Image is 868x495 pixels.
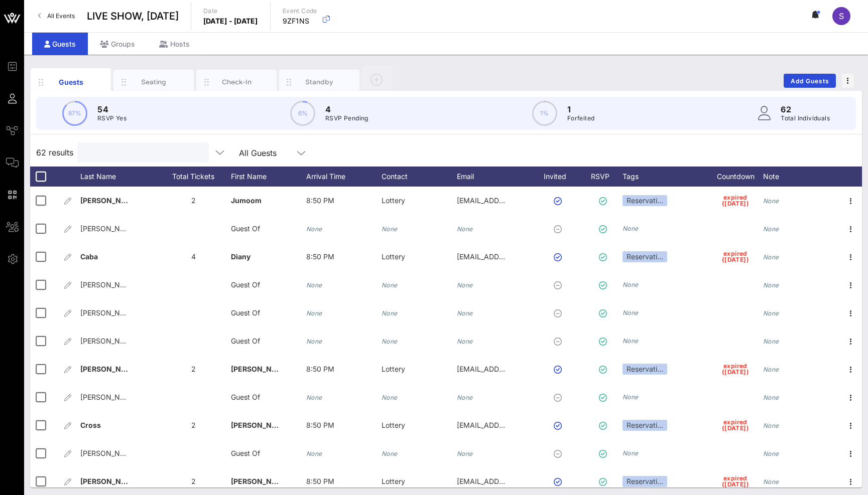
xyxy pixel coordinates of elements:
[457,365,578,373] span: [EMAIL_ADDRESS][DOMAIN_NAME]
[457,225,473,233] i: None
[47,12,75,20] span: All Events
[763,197,779,205] i: None
[306,421,334,429] span: 8:50 PM
[722,195,749,207] span: expired ([DATE])
[283,6,317,16] p: Event Code
[781,113,830,123] p: Total Individuals
[457,477,578,485] span: [EMAIL_ADDRESS][DOMAIN_NAME]
[790,77,830,85] span: Add Guests
[88,33,147,55] div: Groups
[382,196,405,205] span: Lottery
[623,281,639,288] i: None
[457,338,473,345] i: None
[623,309,639,316] i: None
[306,309,322,317] i: None
[325,103,368,115] p: 4
[231,365,290,373] span: [PERSON_NAME]
[233,142,313,162] div: All Guests
[532,167,587,187] div: Invited
[457,309,473,317] i: None
[784,74,836,88] button: Add Guests
[80,337,138,345] span: [PERSON_NAME]
[231,224,260,233] span: Guest Of
[567,113,595,123] p: Forfeited
[623,476,667,487] div: Reservati…
[763,478,779,485] i: None
[80,449,138,457] span: [PERSON_NAME]
[325,113,368,123] p: RSVP Pending
[623,195,667,206] div: Reservati…
[231,308,260,317] span: Guest Of
[231,252,251,261] span: Diany
[623,393,639,401] i: None
[763,394,779,401] i: None
[722,251,749,263] span: expired ([DATE])
[382,338,398,345] i: None
[80,224,138,233] span: [PERSON_NAME]
[97,103,127,115] p: 54
[382,225,398,233] i: None
[722,419,749,431] span: expired ([DATE])
[306,225,322,233] i: None
[832,7,850,25] div: S
[457,421,578,429] span: [EMAIL_ADDRESS][DOMAIN_NAME]
[587,167,623,187] div: RSVP
[763,422,779,429] i: None
[156,355,231,383] div: 2
[382,394,398,401] i: None
[763,450,779,457] i: None
[147,33,202,55] div: Hosts
[203,16,258,26] p: [DATE] - [DATE]
[97,113,127,123] p: RSVP Yes
[132,77,176,87] div: Seating
[708,167,763,187] div: Countdown
[231,449,260,457] span: Guest Of
[231,477,290,485] span: [PERSON_NAME]
[763,338,779,345] i: None
[382,421,405,429] span: Lottery
[382,450,398,457] i: None
[80,167,156,187] div: Last Name
[763,167,838,187] div: Note
[457,167,532,187] div: Email
[306,252,334,261] span: 8:50 PM
[87,9,179,24] span: LIVE SHOW, [DATE]
[80,308,138,317] span: [PERSON_NAME]
[214,77,259,87] div: Check-In
[839,11,844,21] span: S
[283,16,317,26] p: 9ZF1NS
[231,167,306,187] div: First Name
[306,167,382,187] div: Arrival Time
[80,421,101,429] span: Cross
[763,225,779,233] i: None
[623,420,667,431] div: Reservati…
[231,280,260,289] span: Guest Of
[231,337,260,345] span: Guest Of
[231,196,262,205] span: Jumoom
[156,243,231,271] div: 4
[156,187,231,215] div: 2
[49,77,93,87] div: Guests
[382,167,457,187] div: Contact
[36,146,73,158] span: 62 results
[80,196,140,205] span: [PERSON_NAME]
[32,33,88,55] div: Guests
[306,281,322,289] i: None
[382,309,398,317] i: None
[457,450,473,457] i: None
[306,338,322,345] i: None
[32,8,81,24] a: All Events
[306,477,334,485] span: 8:50 PM
[457,252,578,261] span: [EMAIL_ADDRESS][DOMAIN_NAME]
[306,196,334,205] span: 8:50 PM
[80,365,140,373] span: [PERSON_NAME]
[156,167,231,187] div: Total Tickets
[722,363,749,375] span: expired ([DATE])
[623,337,639,345] i: None
[297,77,342,87] div: Standby
[722,475,749,487] span: expired ([DATE])
[763,281,779,289] i: None
[623,225,639,232] i: None
[306,394,322,401] i: None
[80,280,138,289] span: [PERSON_NAME]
